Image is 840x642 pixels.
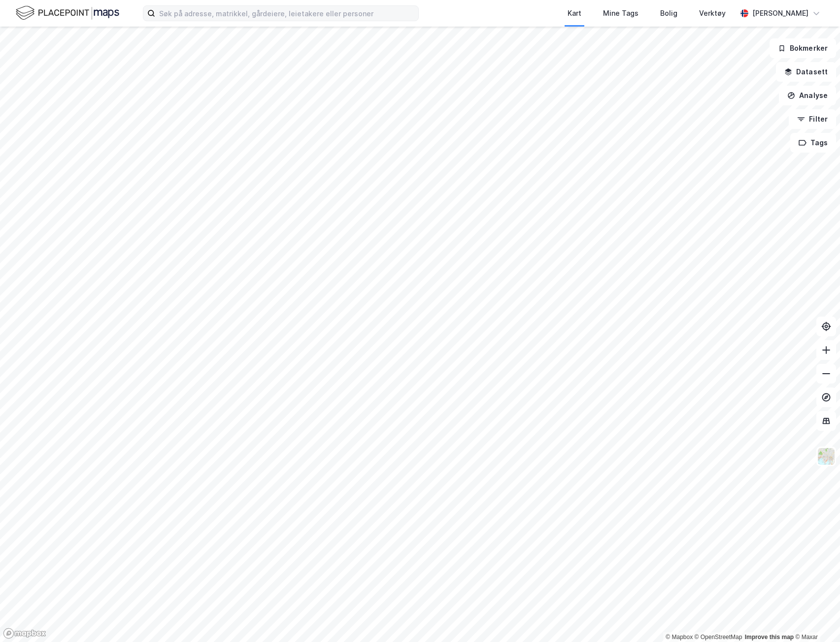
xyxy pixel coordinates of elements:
[779,86,836,105] button: Analyse
[789,109,836,129] button: Filter
[3,628,46,639] a: Mapbox homepage
[791,595,840,642] div: Kontrollprogram for chat
[660,7,677,19] div: Bolig
[699,7,726,19] div: Verktøy
[666,634,693,641] a: Mapbox
[745,634,794,641] a: Improve this map
[155,6,418,21] input: Søk på adresse, matrikkel, gårdeiere, leietakere eller personer
[16,4,119,22] img: logo.f888ab2527a4732fd821a326f86c7f29.svg
[770,38,836,58] button: Bokmerker
[791,595,840,642] iframe: Chat Widget
[695,634,742,641] a: OpenStreetMap
[776,62,836,82] button: Datasett
[752,7,808,19] div: [PERSON_NAME]
[603,7,638,19] div: Mine Tags
[568,7,581,19] div: Kart
[817,447,836,466] img: Z
[790,133,836,153] button: Tags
